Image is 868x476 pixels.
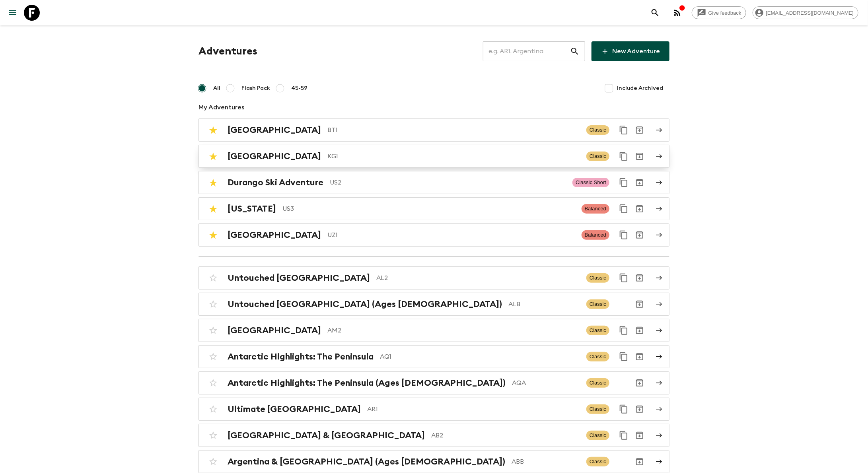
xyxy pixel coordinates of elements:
span: Classic Short [572,178,609,187]
span: Classic [586,352,609,361]
span: Classic [586,404,609,414]
span: Classic [586,326,609,335]
p: AQ1 [380,352,580,361]
button: Archive [632,454,648,470]
h2: Antarctic Highlights: The Peninsula (Ages [DEMOGRAPHIC_DATA]) [228,378,506,388]
button: Duplicate for 45-59 [616,122,632,138]
button: Duplicate for 45-59 [616,401,632,417]
span: All [213,84,220,92]
p: AB2 [431,431,580,440]
a: Ultimate [GEOGRAPHIC_DATA]AR1ClassicDuplicate for 45-59Archive [199,398,669,421]
a: Argentina & [GEOGRAPHIC_DATA] (Ages [DEMOGRAPHIC_DATA])ABBClassicArchive [199,450,669,473]
span: [EMAIL_ADDRESS][DOMAIN_NAME] [762,10,858,16]
button: Duplicate for 45-59 [616,427,632,443]
a: New Adventure [592,41,669,61]
p: KG1 [327,152,580,161]
a: Untouched [GEOGRAPHIC_DATA]AL2ClassicDuplicate for 45-59Archive [199,266,669,289]
button: Duplicate for 45-59 [616,227,632,243]
p: ALB [508,299,580,309]
p: BT1 [327,125,580,135]
p: AR1 [367,404,580,414]
h2: Durango Ski Adventure [228,177,323,188]
span: Classic [586,431,609,440]
span: Classic [586,457,609,466]
button: Duplicate for 45-59 [616,148,632,164]
p: US2 [330,178,566,187]
a: [GEOGRAPHIC_DATA]KG1ClassicDuplicate for 45-59Archive [199,145,669,168]
input: e.g. AR1, Argentina [483,40,570,62]
h2: [GEOGRAPHIC_DATA] [228,230,321,240]
p: AQA [512,378,580,388]
h2: Untouched [GEOGRAPHIC_DATA] (Ages [DEMOGRAPHIC_DATA]) [228,299,502,309]
a: [GEOGRAPHIC_DATA]BT1ClassicDuplicate for 45-59Archive [199,119,669,142]
div: [EMAIL_ADDRESS][DOMAIN_NAME] [753,6,858,19]
button: Archive [632,227,648,243]
h2: [US_STATE] [228,204,276,214]
span: Classic [586,299,609,309]
h2: Ultimate [GEOGRAPHIC_DATA] [228,404,361,414]
span: Classic [586,125,609,135]
h2: [GEOGRAPHIC_DATA] [228,325,321,336]
h2: Antarctic Highlights: The Peninsula [228,352,374,362]
button: Archive [632,349,648,365]
span: Classic [586,378,609,388]
p: ABB [512,457,580,466]
button: Archive [632,122,648,138]
button: Duplicate for 45-59 [616,201,632,217]
button: Archive [632,201,648,217]
button: Archive [632,175,648,190]
a: [GEOGRAPHIC_DATA] & [GEOGRAPHIC_DATA]AB2ClassicDuplicate for 45-59Archive [199,424,669,447]
button: menu [5,5,21,21]
h2: [GEOGRAPHIC_DATA] [228,125,321,135]
a: Durango Ski AdventureUS2Classic ShortDuplicate for 45-59Archive [199,171,669,194]
p: UZ1 [327,230,575,240]
h1: Adventures [199,43,257,59]
button: Archive [632,323,648,338]
span: Classic [586,273,609,283]
a: Antarctic Highlights: The Peninsula (Ages [DEMOGRAPHIC_DATA])AQAClassicArchive [199,371,669,394]
span: Classic [586,152,609,161]
button: Archive [632,148,648,164]
p: US3 [282,204,575,214]
span: Balanced [582,204,609,214]
button: Archive [632,296,648,312]
p: AL2 [376,273,580,283]
button: Archive [632,270,648,286]
button: search adventures [647,5,663,21]
a: Antarctic Highlights: The PeninsulaAQ1ClassicDuplicate for 45-59Archive [199,345,669,368]
a: [GEOGRAPHIC_DATA]AM2ClassicDuplicate for 45-59Archive [199,319,669,342]
h2: [GEOGRAPHIC_DATA] [228,151,321,161]
p: My Adventures [199,103,669,112]
button: Duplicate for 45-59 [616,175,632,190]
h2: Untouched [GEOGRAPHIC_DATA] [228,273,370,283]
button: Archive [632,427,648,443]
span: Balanced [582,230,609,240]
button: Duplicate for 45-59 [616,349,632,365]
span: Flash Pack [241,84,270,92]
span: 45-59 [291,84,307,92]
button: Duplicate for 45-59 [616,323,632,338]
h2: [GEOGRAPHIC_DATA] & [GEOGRAPHIC_DATA] [228,430,425,441]
p: AM2 [327,326,580,335]
a: [GEOGRAPHIC_DATA]UZ1BalancedDuplicate for 45-59Archive [199,223,669,247]
button: Duplicate for 45-59 [616,270,632,286]
span: Include Archived [617,84,663,92]
span: Give feedback [704,10,746,16]
button: Archive [632,375,648,391]
a: Untouched [GEOGRAPHIC_DATA] (Ages [DEMOGRAPHIC_DATA])ALBClassicArchive [199,293,669,316]
button: Archive [632,401,648,417]
h2: Argentina & [GEOGRAPHIC_DATA] (Ages [DEMOGRAPHIC_DATA]) [228,457,505,467]
a: Give feedback [692,6,746,19]
a: [US_STATE]US3BalancedDuplicate for 45-59Archive [199,197,669,220]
